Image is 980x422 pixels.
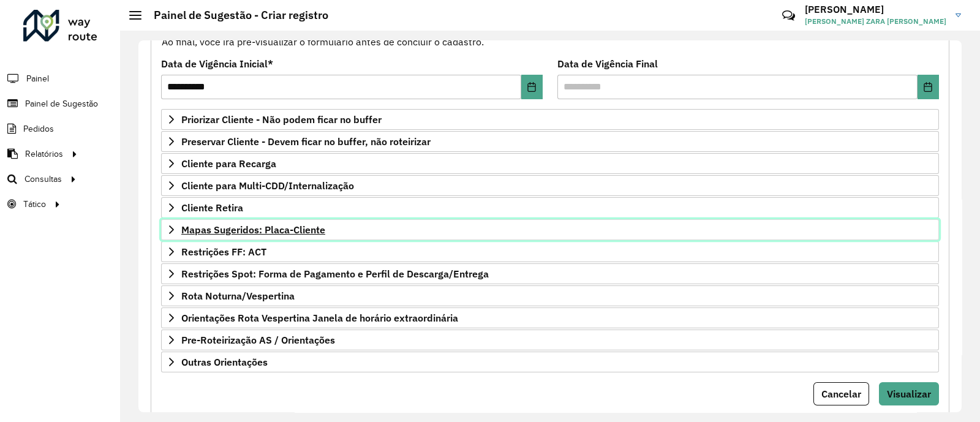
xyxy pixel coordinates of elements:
a: Cliente Retira [161,197,939,218]
button: Choose Date [521,75,543,99]
a: Priorizar Cliente - Não podem ficar no buffer [161,109,939,130]
span: [PERSON_NAME] ZARA [PERSON_NAME] [805,16,946,27]
a: Restrições Spot: Forma de Pagamento e Perfil de Descarga/Entrega [161,263,939,284]
a: Mapas Sugeridos: Placa-Cliente [161,219,939,240]
span: Pedidos [23,122,54,135]
span: Restrições Spot: Forma de Pagamento e Perfil de Descarga/Entrega [181,269,489,279]
a: Restrições FF: ACT [161,241,939,262]
span: Pre-Roteirização AS / Orientações [181,335,335,345]
label: Data de Vigência Final [557,56,658,71]
a: Outras Orientações [161,352,939,372]
span: Rota Noturna/Vespertina [181,291,295,301]
span: Mapas Sugeridos: Placa-Cliente [181,225,325,235]
h2: Painel de Sugestão - Criar registro [141,9,328,22]
a: Rota Noturna/Vespertina [161,285,939,306]
a: Cliente para Recarga [161,153,939,174]
span: Consultas [24,173,62,186]
button: Choose Date [918,75,939,99]
button: Cancelar [813,382,869,405]
label: Data de Vigência Inicial [161,56,273,71]
span: Painel [26,72,49,85]
span: Outras Orientações [181,357,268,367]
span: Priorizar Cliente - Não podem ficar no buffer [181,115,382,124]
h3: [PERSON_NAME] [805,4,946,15]
a: Pre-Roteirização AS / Orientações [161,330,939,350]
span: Visualizar [887,388,931,400]
span: Cliente para Multi-CDD/Internalização [181,181,354,190]
span: Painel de Sugestão [25,97,98,110]
span: Restrições FF: ACT [181,247,266,257]
span: Relatórios [25,148,63,160]
span: Cancelar [821,388,861,400]
span: Orientações Rota Vespertina Janela de horário extraordinária [181,313,458,323]
span: Tático [23,198,46,211]
span: Cliente para Recarga [181,159,276,168]
span: Cliente Retira [181,203,243,213]
a: Cliente para Multi-CDD/Internalização [161,175,939,196]
a: Orientações Rota Vespertina Janela de horário extraordinária [161,307,939,328]
a: Preservar Cliente - Devem ficar no buffer, não roteirizar [161,131,939,152]
a: Contato Rápido [775,2,802,29]
button: Visualizar [879,382,939,405]
span: Preservar Cliente - Devem ficar no buffer, não roteirizar [181,137,431,146]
